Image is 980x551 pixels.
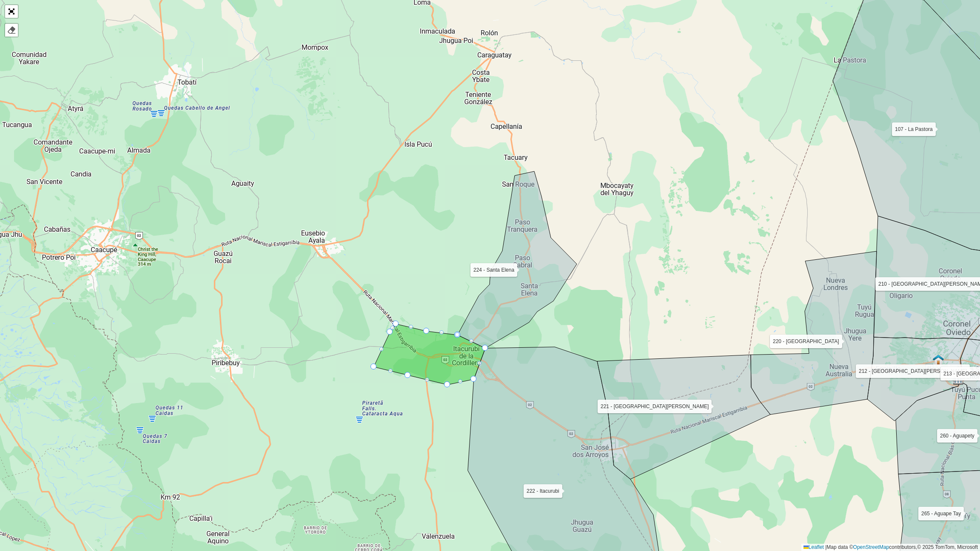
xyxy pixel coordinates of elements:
[5,5,18,18] a: Abrir mapa em tela cheia
[933,354,944,365] img: TESTEO UDC
[5,24,18,37] div: Remover camada(s)
[803,544,824,550] a: Leaflet
[825,544,826,550] span: |
[853,544,889,550] a: OpenStreetMap
[801,544,980,551] div: Map data © contributors,© 2025 TomTom, Microsoft
[953,374,964,385] img: Marker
